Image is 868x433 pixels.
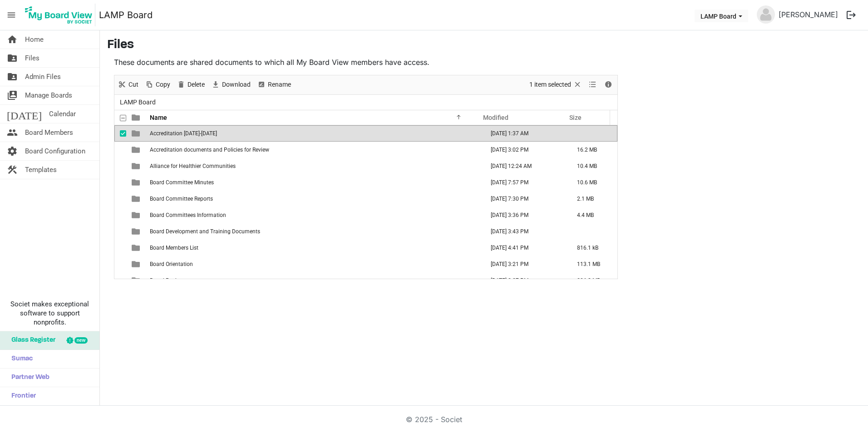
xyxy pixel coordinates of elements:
[126,240,147,256] td: is template cell column header type
[150,212,226,218] span: Board Committees Information
[126,272,147,289] td: is template cell column header type
[587,79,598,90] button: View dropdownbutton
[150,114,167,121] span: Name
[150,163,236,169] span: Alliance for Healthier Communities
[147,174,481,191] td: Board Committee Minutes is template cell column header Name
[114,142,126,158] td: checkbox
[25,30,44,49] span: Home
[126,142,147,158] td: is template cell column header type
[114,57,618,68] p: These documents are shared documents to which all My Board View members have access.
[114,75,142,94] div: Cut
[150,261,193,267] span: Board Orientation
[187,79,206,90] span: Delete
[567,207,617,223] td: 4.4 MB is template cell column header Size
[147,125,481,142] td: Accreditation 2025-2026 is template cell column header Name
[4,300,95,327] span: Societ makes exceptional software to support nonprofits.
[74,337,88,344] div: new
[114,191,126,207] td: checkbox
[126,191,147,207] td: is template cell column header type
[150,228,260,235] span: Board Development and Training Documents
[406,415,462,424] a: © 2025 - Societ
[155,79,171,90] span: Copy
[567,223,617,240] td: is template cell column header Size
[481,125,567,142] td: August 31, 2025 1:37 AM column header Modified
[567,174,617,191] td: 10.6 MB is template cell column header Size
[254,75,294,94] div: Rename
[173,75,208,94] div: Delete
[7,123,18,142] span: people
[114,207,126,223] td: checkbox
[7,387,36,405] span: Frontier
[481,272,567,289] td: July 30, 2025 2:27 PM column header Modified
[7,49,18,67] span: folder_shared
[126,223,147,240] td: is template cell column header type
[25,86,72,104] span: Manage Boards
[116,79,140,90] button: Cut
[114,158,126,174] td: checkbox
[481,158,567,174] td: March 07, 2023 12:24 AM column header Modified
[147,207,481,223] td: Board Committees Information is template cell column header Name
[481,256,567,272] td: October 11, 2024 3:21 PM column header Modified
[481,142,567,158] td: December 06, 2022 3:02 PM column header Modified
[481,207,567,223] td: October 11, 2023 3:36 PM column header Modified
[25,161,57,179] span: Templates
[7,142,18,160] span: settings
[22,4,99,26] a: My Board View Logo
[128,79,139,90] span: Cut
[483,114,508,121] span: Modified
[775,5,842,24] a: [PERSON_NAME]
[114,125,126,142] td: checkbox
[126,125,147,142] td: is template cell column header type
[567,158,617,174] td: 10.4 MB is template cell column header Size
[147,158,481,174] td: Alliance for Healthier Communities is template cell column header Name
[147,256,481,272] td: Board Orientation is template cell column header Name
[126,158,147,174] td: is template cell column header type
[25,68,61,86] span: Admin Files
[147,240,481,256] td: Board Members List is template cell column header Name
[601,75,616,94] div: Details
[126,174,147,191] td: is template cell column header type
[114,174,126,191] td: checkbox
[481,191,567,207] td: May 01, 2023 7:30 PM column header Modified
[7,30,18,49] span: home
[567,142,617,158] td: 16.2 MB is template cell column header Size
[25,49,39,67] span: Files
[602,79,615,90] button: Details
[150,130,217,137] span: Accreditation [DATE]-[DATE]
[567,240,617,256] td: 816.1 kB is template cell column header Size
[842,5,861,25] button: logout
[114,240,126,256] td: checkbox
[481,174,567,191] td: December 01, 2023 7:57 PM column header Modified
[7,68,18,86] span: folder_shared
[208,75,254,94] div: Download
[569,114,582,121] span: Size
[481,240,567,256] td: October 28, 2024 4:41 PM column header Modified
[147,191,481,207] td: Board Committee Reports is template cell column header Name
[107,38,861,53] h3: Files
[150,147,269,153] span: Accreditation documents and Policies for Review
[150,196,213,202] span: Board Committee Reports
[7,369,49,387] span: Partner Web
[142,75,173,94] div: Copy
[267,79,292,90] span: Rename
[114,223,126,240] td: checkbox
[25,142,85,160] span: Board Configuration
[143,79,172,90] button: Copy
[256,79,293,90] button: Rename
[7,331,55,349] span: Glass Register
[757,5,775,24] img: no-profile-picture.svg
[585,75,601,94] div: View
[118,97,158,108] span: LAMP Board
[567,125,617,142] td: is template cell column header Size
[567,272,617,289] td: 206.8 MB is template cell column header Size
[99,6,153,24] a: LAMP Board
[147,142,481,158] td: Accreditation documents and Policies for Review is template cell column header Name
[481,223,567,240] td: June 01, 2021 3:43 PM column header Modified
[175,79,207,90] button: Delete
[3,6,20,24] span: menu
[22,4,95,26] img: My Board View Logo
[7,161,18,179] span: construction
[150,245,198,251] span: Board Members List
[7,105,42,123] span: [DATE]
[49,105,76,123] span: Calendar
